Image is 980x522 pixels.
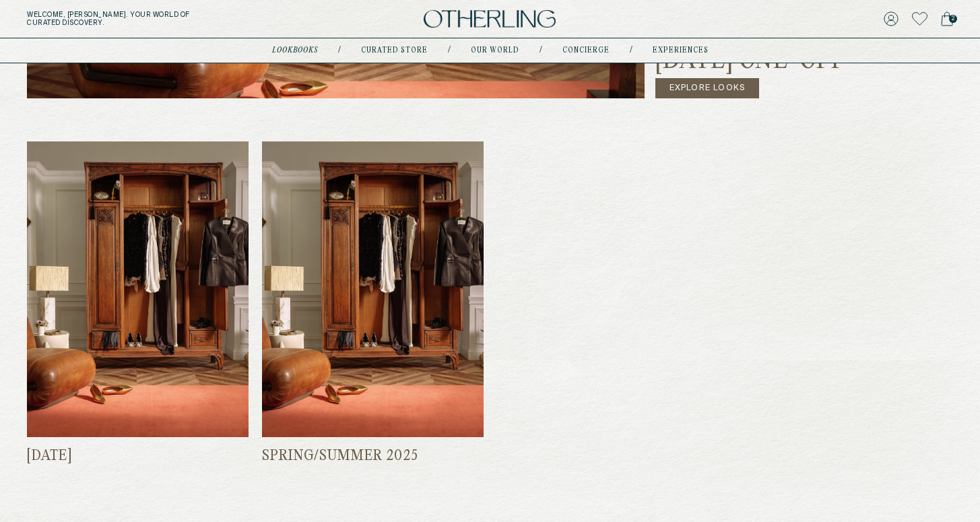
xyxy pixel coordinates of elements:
[338,45,341,56] div: /
[655,78,760,98] a: Explore Looks
[27,447,249,465] span: [DATE]
[27,141,249,437] img: lookbook-cover
[272,47,318,54] a: lookbooks
[262,141,484,465] a: lookbook-coverSpring/Summer 2025
[262,141,484,437] img: lookbook-cover
[361,47,428,54] a: Curated store
[471,47,519,54] a: Our world
[27,11,304,27] h5: Welcome, [PERSON_NAME] . Your world of curated discovery.
[949,15,957,23] span: 2
[653,47,709,54] a: experiences
[424,10,556,28] img: logo
[448,45,451,56] div: /
[941,9,953,28] a: 2
[27,141,249,465] a: lookbook-cover[DATE]
[540,45,542,56] div: /
[630,45,632,56] div: /
[562,47,610,54] a: concierge
[262,447,484,465] span: Spring/Summer 2025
